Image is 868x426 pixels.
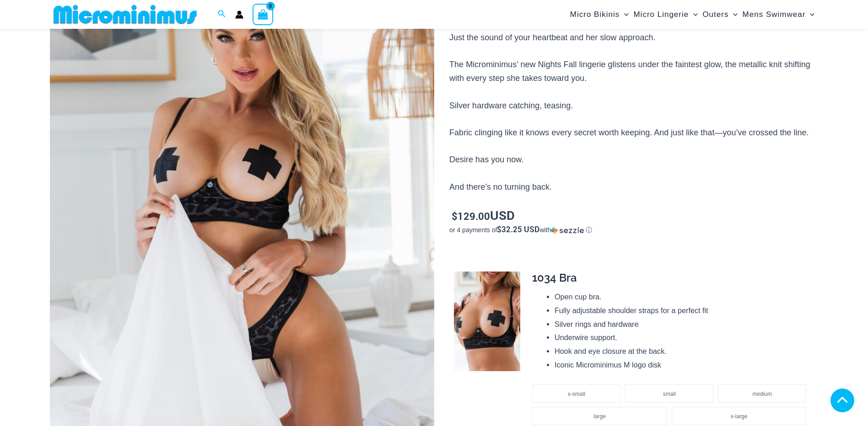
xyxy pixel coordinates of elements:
span: x-small [568,391,585,397]
img: Nights Fall Silver Leopard 1036 Bra [454,272,520,371]
img: MM SHOP LOGO FLAT [50,4,200,25]
bdi: 129.00 [452,209,490,223]
span: medium [752,391,772,397]
li: Iconic Microminimus M logo disk [555,358,811,372]
a: Micro LingerieMenu ToggleMenu Toggle [631,3,700,26]
li: x-small [532,384,620,403]
li: large [532,407,667,425]
span: Menu Toggle [689,3,698,26]
span: Micro Lingerie [633,3,689,26]
span: Menu Toggle [728,3,738,26]
a: Account icon link [235,11,243,19]
nav: Site Navigation [566,1,819,27]
li: Silver rings and hardware [555,318,811,331]
li: small [625,384,713,403]
span: large [593,413,606,420]
a: View Shopping Cart, empty [253,4,274,25]
li: medium [718,384,806,403]
a: Search icon link [218,9,226,21]
li: Underwire support. [555,331,811,345]
span: Micro Bikinis [570,3,620,26]
span: $ [452,209,458,223]
span: x-large [731,413,748,420]
span: Mens Swimwear [743,3,806,26]
span: Menu Toggle [620,3,629,26]
span: $32.25 USD [497,224,539,234]
a: Mens SwimwearMenu ToggleMenu Toggle [740,3,817,26]
li: Fully adjustable shoulder straps for a perfect fit [555,304,811,318]
span: 1034 Bra [532,271,577,284]
div: or 4 payments of$32.25 USDwithSezzle Click to learn more about Sezzle [449,225,818,234]
div: or 4 payments of with [449,225,818,234]
p: USD [449,208,818,223]
li: Open cup bra. [555,290,811,304]
span: small [663,391,676,397]
span: Outers [702,3,728,26]
li: x-large [672,407,806,425]
a: Micro BikinisMenu ToggleMenu Toggle [568,3,631,26]
span: Menu Toggle [805,3,814,26]
a: OutersMenu ToggleMenu Toggle [700,3,740,26]
p: There’s no music. No lights. Just the sound of your heartbeat and her slow approach. The Micromin... [449,4,818,194]
li: Hook and eye closure at the back. [555,345,811,358]
img: Sezzle [551,226,584,234]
